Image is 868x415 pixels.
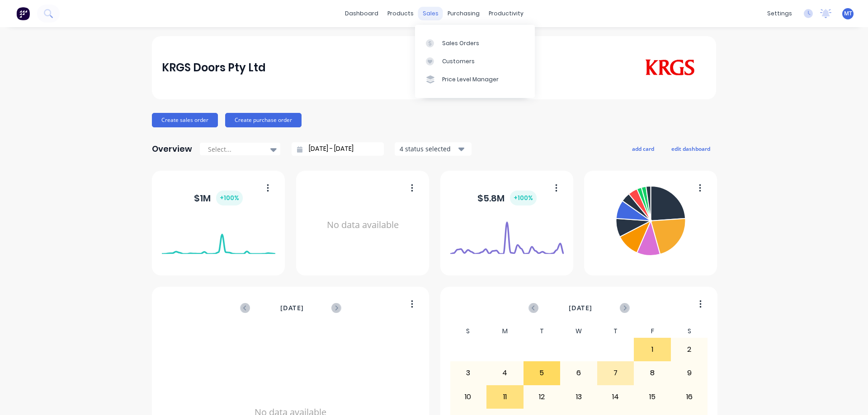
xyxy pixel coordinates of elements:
[671,338,708,361] div: 2
[450,325,487,338] div: S
[442,57,475,65] div: Customers
[162,59,266,77] div: KRGS Doors Pty Ltd
[194,191,243,205] div: $ 1M
[442,39,479,47] div: Sales Orders
[306,182,420,268] div: No data available
[763,7,797,20] div: settings
[450,362,486,384] div: 3
[560,325,597,338] div: W
[484,7,528,20] div: productivity
[844,9,852,18] span: MT
[665,143,716,154] button: edit dashboard
[524,325,561,338] div: T
[486,325,524,338] div: M
[626,143,660,154] button: add card
[216,191,243,205] div: + 100 %
[634,362,670,384] div: 8
[152,113,218,127] button: Create sales order
[634,386,670,408] div: 15
[561,362,597,384] div: 6
[597,325,634,338] div: T
[634,338,670,361] div: 1
[634,325,671,338] div: F
[598,362,634,384] div: 7
[477,191,537,205] div: $ 5.8M
[671,386,708,408] div: 16
[561,386,597,408] div: 13
[510,191,537,205] div: + 100 %
[443,7,484,20] div: purchasing
[487,362,523,384] div: 4
[598,386,634,408] div: 14
[442,75,499,84] div: Price Level Manager
[340,7,383,20] a: dashboard
[487,386,523,408] div: 11
[225,113,302,127] button: Create purchase order
[671,325,708,338] div: S
[524,362,560,384] div: 5
[280,303,304,313] span: [DATE]
[383,7,418,20] div: products
[450,386,486,408] div: 10
[418,7,443,20] div: sales
[415,70,535,89] a: Price Level Manager
[400,144,457,154] div: 4 status selected
[524,386,560,408] div: 12
[415,52,535,70] a: Customers
[395,142,472,156] button: 4 status selected
[643,59,697,76] img: KRGS Doors Pty Ltd
[152,140,192,158] div: Overview
[16,7,30,20] img: Factory
[415,34,535,52] a: Sales Orders
[671,362,708,384] div: 9
[569,303,592,313] span: [DATE]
